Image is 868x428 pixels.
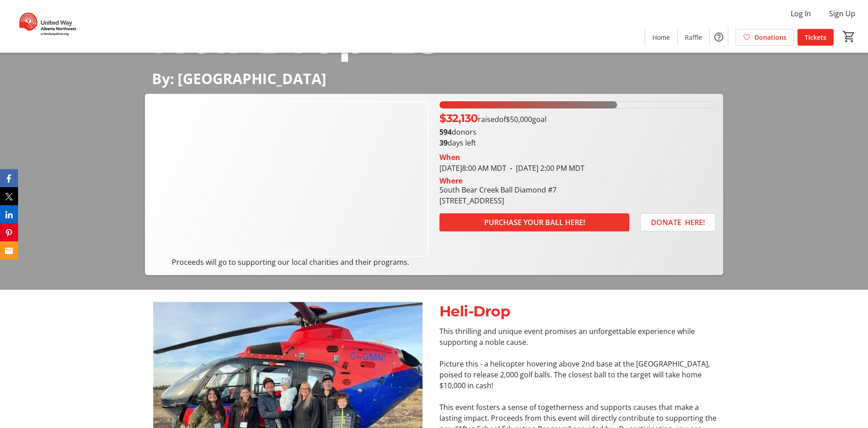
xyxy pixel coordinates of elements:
button: Cart [841,28,857,45]
span: DONATE HERE! [651,217,705,228]
button: Log In [783,6,818,21]
a: Raffle [678,29,709,46]
button: DONATE HERE! [640,213,716,231]
button: Help [710,28,728,46]
span: 39 [439,138,448,148]
div: When [439,152,460,163]
span: - [506,163,516,173]
a: Tickets [797,29,834,46]
span: [DATE] 8:00 AM MDT [439,163,506,173]
div: South Bear Creek Ball Diamond #7 [439,184,557,195]
div: Where [439,177,462,184]
span: Raffle [685,33,702,42]
span: [DATE] 2:00 PM MDT [506,163,585,173]
span: Log In [791,8,811,19]
p: Picture this - a helicopter hovering above 2nd base at the [GEOGRAPHIC_DATA], poised to release 2... [439,358,718,391]
p: donors [439,127,716,137]
div: 64.25999999999999% of fundraising goal reached [439,101,716,108]
span: Tickets [805,33,826,42]
span: Donations [755,33,787,42]
b: 594 [439,127,452,137]
p: days left [439,137,716,148]
p: raised of goal [439,110,547,127]
img: United Way Alberta Northwest's Logo [5,4,86,49]
a: Donations [736,29,794,46]
div: [STREET_ADDRESS] [439,195,557,206]
div: Heli-Drop [439,301,718,322]
span: PURCHASE YOUR BALL HERE! [484,217,585,228]
p: Proceeds will go to supporting our local charities and their programs. [152,257,429,268]
span: Sign Up [829,8,855,19]
span: Home [652,33,670,42]
a: Home [645,29,677,46]
p: By: [GEOGRAPHIC_DATA] [152,71,716,86]
img: Campaign CTA Media Photo [152,101,429,257]
span: $32,130 [439,112,478,125]
span: $50,000 [506,114,532,124]
p: This thrilling and unique event promises an unforgettable experience while supporting a noble cause. [439,326,718,348]
button: Sign Up [822,6,863,21]
button: PURCHASE YOUR BALL HERE! [439,213,629,231]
